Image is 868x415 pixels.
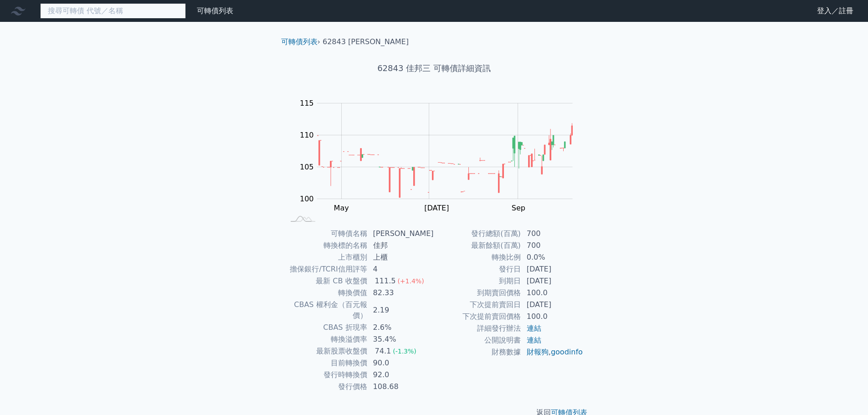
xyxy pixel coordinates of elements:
[434,275,521,287] td: 到期日
[285,299,368,322] td: CBAS 權利金（百元報價）
[368,251,434,263] td: 上櫃
[323,36,409,47] li: 62843 [PERSON_NAME]
[300,163,314,171] tspan: 105
[368,381,434,393] td: 108.68
[368,357,434,369] td: 90.0
[527,336,541,344] a: 連結
[434,323,521,334] td: 詳細發行辦法
[434,311,521,323] td: 下次提前賣回價格
[434,287,521,299] td: 到期賣回價格
[368,228,434,240] td: [PERSON_NAME]
[521,251,584,263] td: 0.0%
[521,240,584,251] td: 700
[521,299,584,311] td: [DATE]
[822,371,868,415] iframe: Chat Widget
[285,357,368,369] td: 目前轉換價
[434,334,521,346] td: 公開說明書
[285,369,368,381] td: 發行時轉換價
[521,263,584,275] td: [DATE]
[285,333,368,345] td: 轉換溢價率
[512,204,525,212] tspan: Sep
[368,333,434,345] td: 35.4%
[285,345,368,357] td: 最新股票收盤價
[434,251,521,263] td: 轉換比例
[521,275,584,287] td: [DATE]
[285,240,368,251] td: 轉換標的名稱
[527,348,549,356] a: 財報狗
[368,369,434,381] td: 92.0
[285,228,368,240] td: 可轉債名稱
[424,204,449,212] tspan: [DATE]
[521,311,584,323] td: 100.0
[373,276,398,287] div: 111.5
[285,287,368,299] td: 轉換價值
[368,299,434,322] td: 2.19
[281,37,318,46] a: 可轉債列表
[40,3,186,19] input: 搜尋可轉債 代號／名稱
[300,99,314,108] tspan: 115
[197,6,233,15] a: 可轉債列表
[285,263,368,275] td: 擔保銀行/TCRI信用評等
[300,195,314,203] tspan: 100
[285,381,368,393] td: 發行價格
[368,287,434,299] td: 82.33
[281,36,320,47] li: ›
[285,251,368,263] td: 上市櫃別
[434,228,521,240] td: 發行總額(百萬)
[397,277,424,285] span: (+1.4%)
[521,287,584,299] td: 100.0
[334,204,349,212] tspan: May
[274,62,595,75] h1: 62843 佳邦三 可轉債詳細資訊
[521,346,584,358] td: ,
[285,275,368,287] td: 最新 CB 收盤價
[810,4,861,18] a: 登入／註冊
[300,131,314,139] tspan: 110
[373,346,393,357] div: 74.1
[822,371,868,415] div: 聊天小工具
[368,263,434,275] td: 4
[551,348,583,356] a: goodinfo
[285,322,368,333] td: CBAS 折現率
[434,263,521,275] td: 發行日
[527,324,541,333] a: 連結
[434,299,521,311] td: 下次提前賣回日
[393,348,416,355] span: (-1.3%)
[368,240,434,251] td: 佳邦
[295,99,586,212] g: Chart
[521,228,584,240] td: 700
[368,322,434,333] td: 2.6%
[434,346,521,358] td: 財務數據
[434,240,521,251] td: 最新餘額(百萬)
